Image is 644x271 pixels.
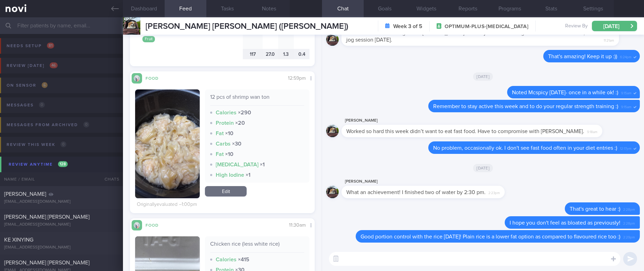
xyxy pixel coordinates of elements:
span: 2:29pm [623,233,635,240]
div: Chats [95,172,123,186]
span: 0 [83,122,89,128]
div: Review anytime [7,160,69,169]
div: Messages from Archived [5,120,91,130]
div: 27.0 [263,25,278,49]
div: [EMAIL_ADDRESS][DOMAIN_NAME] [4,199,119,204]
div: [EMAIL_ADDRESS][DOMAIN_NAME] [4,222,119,227]
div: Messages [5,100,47,110]
strong: × 290 [238,110,251,115]
strong: × 1 [260,162,265,167]
div: Originally evaluated – 1:00pm [137,202,197,208]
a: Edit [205,186,247,196]
span: [PERSON_NAME] [PERSON_NAME] ([PERSON_NAME]) [146,22,348,30]
span: I hope you don't feel as bloated as previously! [510,220,620,226]
span: [DATE] [473,164,493,172]
strong: × 415 [238,257,249,262]
strong: × 10 [225,151,233,157]
strong: × 1 [246,172,250,178]
span: 9:18am [587,128,597,134]
strong: × 30 [232,141,241,147]
span: [PERSON_NAME] [PERSON_NAME] [4,214,90,220]
div: 12 pcs of shrimp wan ton [210,94,304,106]
div: Food [142,75,170,81]
span: [PERSON_NAME] [PERSON_NAME] [4,260,90,265]
span: 12:17pm [620,145,631,151]
span: 9:15am [621,89,631,96]
div: [PERSON_NAME] [341,116,623,125]
div: 27.0 [263,49,278,60]
strong: Calories [216,257,237,262]
div: 0.4 [294,25,309,49]
div: Needs setup [5,41,56,51]
span: 81 [47,43,54,49]
div: [EMAIL_ADDRESS][DOMAIN_NAME] [4,245,119,250]
div: Food [142,222,170,228]
div: Fruit [142,36,155,42]
span: 9:15am [621,103,631,110]
span: 12:59pm [288,76,306,81]
button: [DATE] [592,21,637,31]
strong: Carbs [216,141,231,147]
img: 12 pcs of shrimp wan ton [135,89,200,198]
span: 6:24pm [620,53,631,60]
span: Remember to stay active this week and to do your regular strength training :) [433,104,618,109]
span: 6 [42,82,48,88]
strong: High Iodine [216,172,244,178]
strong: Fat [216,131,224,136]
span: That's amazing! Keep it up :)) [548,54,617,59]
span: [PERSON_NAME] [4,191,46,197]
span: What an achievement! I finished two of water by 2:30 pm. [346,190,486,195]
span: 11:21am [604,36,614,43]
div: Review this week [5,140,68,149]
div: [PERSON_NAME] [341,177,526,186]
strong: Week 3 of 5 [393,23,422,30]
div: Review [DATE] [5,61,59,70]
strong: × 10 [225,131,233,136]
span: 128 [58,161,68,167]
span: 11:30am [289,223,306,228]
span: 0 [60,141,66,147]
div: 1.3 [278,49,294,60]
div: On sensor [5,81,49,90]
strong: [MEDICAL_DATA] [216,162,258,167]
span: Good portion control with the rice [DATE]! Plain rice is a lower fat option as compared to flavou... [361,234,620,239]
strong: Calories [216,110,237,115]
span: OPTIMUM-PLUS-[MEDICAL_DATA] [445,23,528,30]
div: Chicken rice (less white rice) [210,241,304,253]
div: 0.4 [294,49,309,60]
div: 117 [243,49,262,60]
strong: × 20 [235,120,245,126]
span: 2:23pm [488,189,500,195]
span: KE XINYING [4,237,33,243]
div: 117 [243,25,262,49]
span: That's great to hear :) [570,206,620,212]
strong: Fat [216,151,224,157]
span: No problem, occasionally ok. I don't see fast food often in your diet entries :) [433,145,617,151]
span: Noted Mcspicy [DATE]- once in a while ok! :) [512,90,618,95]
span: 0 [39,102,45,108]
span: 2:28pm [623,206,635,212]
button: 1 fruit Banana Fruit [135,25,243,49]
span: Worked so hard this week didn’t want to eat fast food. Have to compromise with [PERSON_NAME]. [346,129,584,134]
span: 46 [50,62,58,68]
div: 1.3 [278,25,294,49]
span: 2:28pm [623,219,635,226]
span: Review By [565,23,588,29]
strong: Protein [216,120,234,126]
span: [DATE] [473,72,493,81]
